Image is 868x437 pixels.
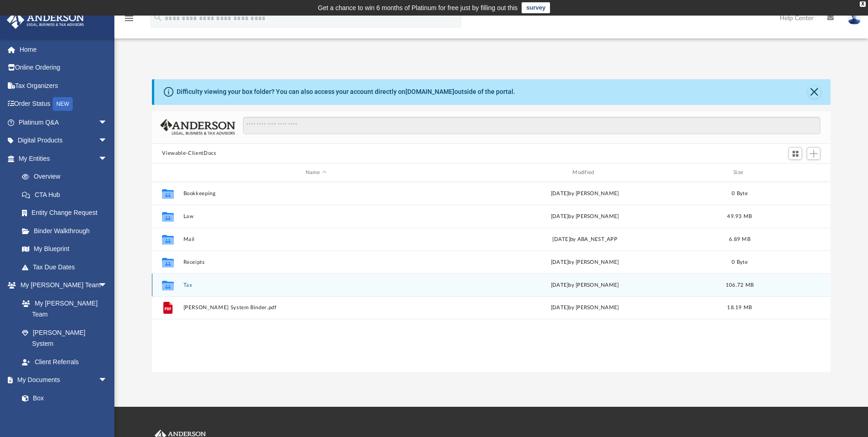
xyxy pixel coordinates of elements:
[453,213,717,221] div: by [PERSON_NAME]
[6,149,121,168] a: My Entitiesarrow_drop_down
[13,294,112,323] a: My [PERSON_NAME] Team
[6,131,121,150] a: Digital Productsarrow_drop_down
[729,237,750,242] span: 6.89 MB
[153,12,163,22] i: search
[847,11,861,25] img: User Pic
[808,86,821,98] button: Close
[6,40,121,59] a: Home
[807,147,820,160] button: Add
[453,258,717,267] div: [DATE] by [PERSON_NAME]
[860,1,866,7] div: close
[13,353,117,371] a: Client Referrals
[551,214,569,219] span: [DATE]
[453,235,717,244] div: [DATE] by ABA_NEST_APP
[13,389,112,407] a: Box
[152,182,830,371] div: grid
[98,131,117,150] span: arrow_drop_down
[6,76,121,95] a: Tax Organizers
[728,306,752,311] span: 18.19 MB
[453,281,717,290] div: [DATE] by [PERSON_NAME]
[183,236,448,242] button: Mail
[98,113,117,132] span: arrow_drop_down
[6,276,117,295] a: My [PERSON_NAME] Teamarrow_drop_down
[98,276,117,295] span: arrow_drop_down
[13,168,121,186] a: Overview
[13,323,117,353] a: [PERSON_NAME] System
[13,258,121,276] a: Tax Due Dates
[788,147,802,160] button: Switch to Grid View
[13,186,121,204] a: CTA Hub
[183,305,448,311] button: [PERSON_NAME] System Binder.pdf
[98,371,117,390] span: arrow_drop_down
[183,169,448,177] div: Name
[53,97,73,111] div: NEW
[318,2,518,13] div: Get a chance to win 6 months of Platinum for free just by filling out this
[177,87,515,97] div: Difficulty viewing your box folder? You can also access your account directly on outside of the p...
[452,169,717,177] div: Modified
[183,259,448,265] button: Receipts
[13,204,121,222] a: Entity Change Request
[243,117,820,134] input: Search files and folders
[13,240,117,258] a: My Blueprint
[124,17,135,24] a: menu
[762,169,826,177] div: id
[156,169,179,177] div: id
[4,11,87,29] img: Anderson Advisors Platinum Portal
[6,113,121,131] a: Platinum Q&Aarrow_drop_down
[6,371,117,389] a: My Documentsarrow_drop_down
[183,213,448,219] button: Law
[453,304,717,312] div: [DATE] by [PERSON_NAME]
[13,222,121,240] a: Binder Walkthrough
[405,88,454,95] a: [DOMAIN_NAME]
[732,260,748,265] span: 0 Byte
[732,191,748,196] span: 0 Byte
[183,191,448,197] button: Bookkeeping
[98,149,117,168] span: arrow_drop_down
[722,169,758,177] div: Size
[728,214,752,219] span: 49.93 MB
[162,149,216,158] button: Viewable-ClientDocs
[726,283,754,288] span: 106.72 MB
[522,2,550,13] a: survey
[453,190,717,198] div: [DATE] by [PERSON_NAME]
[6,59,121,77] a: Online Ordering
[124,13,135,24] i: menu
[6,95,121,114] a: Order StatusNEW
[183,282,448,288] button: Tax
